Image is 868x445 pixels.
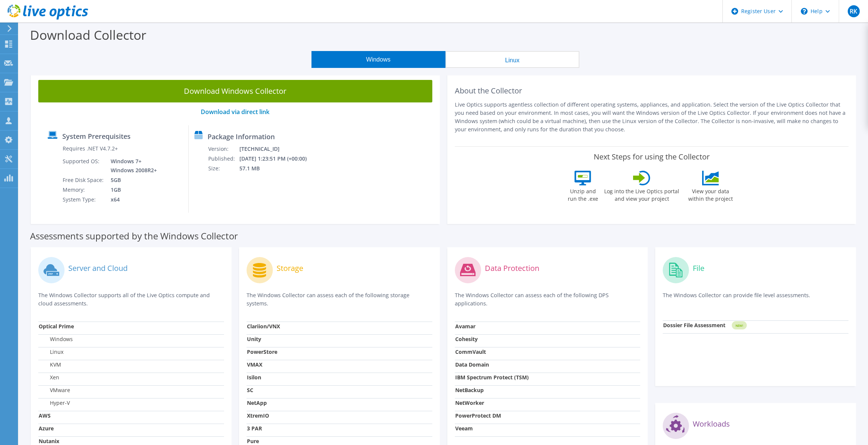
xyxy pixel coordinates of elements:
[455,101,849,134] p: Live Optics supports agentless collection of different operating systems, appliances, and applica...
[38,80,432,102] a: Download Windows Collector
[38,291,224,308] p: The Windows Collector supports all of the Live Optics compute and cloud assessments.
[30,232,238,240] label: Assessments supported by the Windows Collector
[247,425,262,432] strong: 3 PAR
[455,335,478,343] strong: Cohesity
[277,265,303,272] label: Storage
[247,291,432,308] p: The Windows Collector can assess each of the following storage systems.
[663,291,848,307] p: The Windows Collector can provide file level assessments.
[566,185,600,203] label: Unzip and run the .exe
[39,425,54,432] strong: Azure
[39,386,70,394] label: VMware
[62,156,105,175] td: Supported OS:
[105,195,158,204] td: x64
[247,335,261,343] strong: Unity
[455,361,489,368] strong: Data Domain
[68,265,128,272] label: Server and Cloud
[693,420,730,428] label: Workloads
[455,425,473,432] strong: Veeam
[247,348,277,355] strong: PowerStore
[105,175,158,185] td: 5GB
[105,185,158,195] td: 1GB
[62,175,105,185] td: Free Disk Space:
[683,185,737,203] label: View your data within the project
[62,185,105,195] td: Memory:
[105,156,158,175] td: Windows 7+ Windows 2008R2+
[39,348,63,356] label: Linux
[63,145,118,152] label: Requires .NET V4.7.2+
[208,133,275,140] label: Package Information
[39,323,74,330] strong: Optical Prime
[604,185,680,203] label: Log into the Live Optics portal and view your project
[848,5,860,17] span: RK
[62,195,105,204] td: System Type:
[247,412,269,419] strong: XtremIO
[247,399,267,406] strong: NetApp
[247,361,262,368] strong: VMAX
[455,412,501,419] strong: PowerProtect DM
[62,132,131,140] label: System Prerequisites
[455,86,849,95] h2: About the Collector
[39,437,59,445] strong: Nutanix
[455,374,529,381] strong: IBM Spectrum Protect (TSM)
[247,323,280,330] strong: Clariion/VNX
[455,399,484,406] strong: NetWorker
[39,335,73,343] label: Windows
[801,8,808,15] svg: \n
[247,437,259,445] strong: Pure
[39,412,51,419] strong: AWS
[39,361,61,368] label: KVM
[208,164,239,173] td: Size:
[455,348,486,355] strong: CommVault
[247,386,253,394] strong: SC
[30,26,146,44] label: Download Collector
[239,164,317,173] td: 57.1 MB
[39,399,70,407] label: Hyper-V
[247,374,261,381] strong: Isilon
[663,322,725,329] strong: Dossier File Assessment
[594,152,710,161] label: Next Steps for using the Collector
[485,265,539,272] label: Data Protection
[239,144,317,154] td: [TECHNICAL_ID]
[736,323,743,328] tspan: NEW!
[445,51,579,68] button: Linux
[455,291,641,308] p: The Windows Collector can assess each of the following DPS applications.
[455,323,475,330] strong: Avamar
[208,154,239,164] td: Published:
[239,154,317,164] td: [DATE] 1:23:51 PM (+00:00)
[201,108,269,116] a: Download via direct link
[311,51,445,68] button: Windows
[455,386,484,394] strong: NetBackup
[208,144,239,154] td: Version:
[39,374,59,381] label: Xen
[693,265,704,272] label: File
